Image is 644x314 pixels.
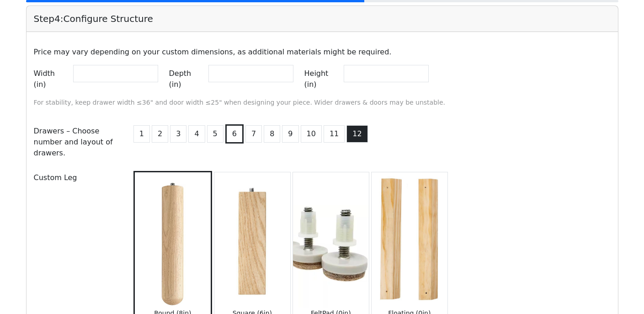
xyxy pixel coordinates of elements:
button: 4 [188,125,205,143]
button: 12 [346,125,367,143]
h5: Step 4 : Configure Structure [34,13,611,24]
button: 5 [207,125,224,143]
button: 7 [245,125,262,143]
img: FeltPad (0in) [293,172,369,307]
img: Round (8in) [135,172,211,307]
button: 1 [133,125,150,143]
label: Height (in) [304,65,340,93]
button: 11 [324,125,345,143]
img: Square (6in) [214,172,290,307]
button: 10 [301,125,322,143]
button: 6 [225,124,244,144]
button: 2 [152,125,168,143]
img: Floating (0in) [372,172,447,307]
button: 9 [282,125,298,143]
button: 8 [264,125,280,143]
p: Price may vary depending on your custom dimensions, as additional materials might be required. [28,47,616,58]
label: Depth (in) [169,65,205,93]
label: Width (in) [34,65,69,93]
small: For stability, keep drawer width ≤36" and door width ≤25" when designing your piece. Wider drawer... [34,99,446,106]
button: 3 [170,125,186,143]
div: Drawers – Choose number and layout of drawers. [28,122,126,162]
